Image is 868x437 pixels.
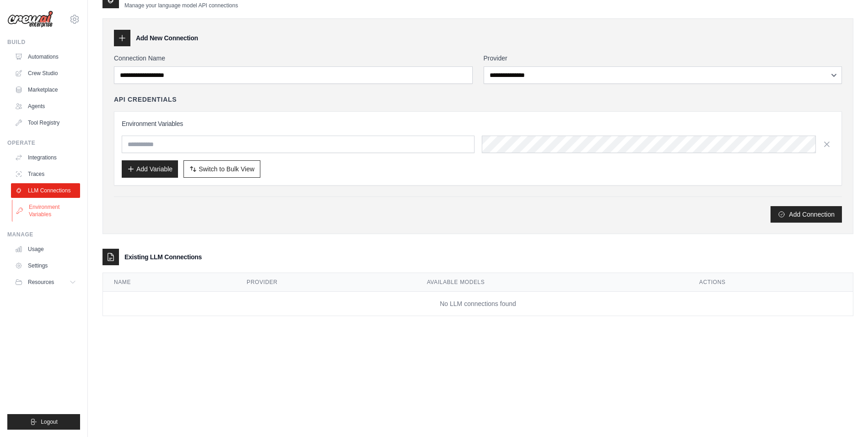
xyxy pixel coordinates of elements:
a: Traces [11,167,80,181]
button: Switch to Bulk View [183,160,260,178]
label: Connection Name [114,54,473,63]
th: Available Models [416,273,688,292]
h3: Environment Variables [122,119,834,128]
button: Add Connection [771,206,842,223]
span: Switch to Bulk View [199,164,254,174]
h3: Add New Connection [136,33,198,43]
span: Logout [41,418,58,426]
a: LLM Connections [11,183,80,198]
a: Agents [11,99,80,114]
a: Usage [11,242,80,257]
label: Provider [484,54,842,63]
div: Manage [7,231,80,238]
a: Marketplace [11,82,80,97]
button: Logout [7,414,80,430]
a: Automations [11,49,80,64]
span: Resources [28,279,54,286]
a: Settings [11,258,80,273]
td: No LLM connections found [103,292,853,316]
button: Resources [11,275,80,290]
button: Add Variable [122,160,178,178]
div: Operate [7,139,80,147]
h4: API Credentials [114,95,177,104]
div: Build [7,38,80,46]
img: Logo [7,11,53,28]
th: Name [103,273,236,292]
a: Integrations [11,150,80,165]
th: Provider [236,273,416,292]
a: Tool Registry [11,115,80,130]
th: Actions [688,273,853,292]
a: Environment Variables [12,200,81,222]
p: Manage your language model API connections [124,2,238,9]
a: Crew Studio [11,66,80,81]
h3: Existing LLM Connections [124,252,202,262]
